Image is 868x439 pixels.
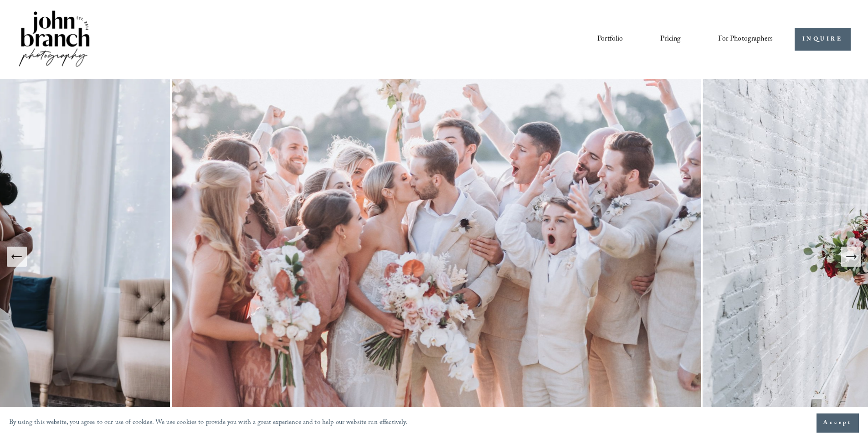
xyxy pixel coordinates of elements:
span: Accept [823,418,852,428]
a: INQUIRE [795,28,851,51]
button: Previous Slide [7,247,27,267]
p: By using this website, you agree to our use of cookies. We use cookies to provide you with a grea... [9,417,408,430]
img: John Branch IV Photography [17,9,91,70]
img: A wedding party celebrating outdoors, featuring a bride and groom kissing amidst cheering bridesm... [170,79,703,434]
a: Portfolio [597,31,623,47]
span: For Photographers [718,32,773,46]
a: Pricing [660,31,681,47]
a: folder dropdown [718,31,773,47]
button: Next Slide [841,247,861,267]
button: Accept [817,413,859,433]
